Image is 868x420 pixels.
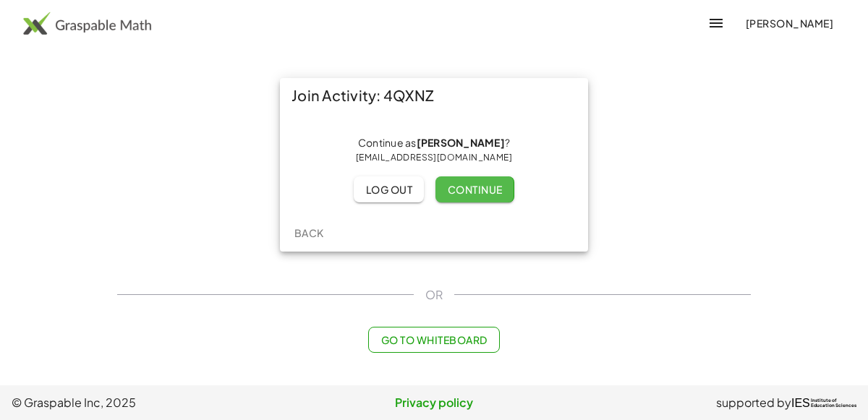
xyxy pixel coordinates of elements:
[791,394,856,411] a: IESInstitute ofEducation Sciences
[368,327,499,353] button: Go to Whiteboard
[811,398,856,408] span: Institute of Education Sciences
[716,394,791,411] span: supported by
[425,286,443,304] span: OR
[417,136,505,149] strong: [PERSON_NAME]
[354,176,424,202] button: Log out
[294,226,323,239] span: Back
[447,183,502,196] span: Continue
[791,396,810,410] span: IES
[435,176,514,202] button: Continue
[365,183,412,196] span: Log out
[380,333,487,346] span: Go to Whiteboard
[293,394,574,411] a: Privacy policy
[745,17,833,30] span: [PERSON_NAME]
[292,150,576,165] div: [EMAIL_ADDRESS][DOMAIN_NAME]
[733,10,845,36] button: [PERSON_NAME]
[12,394,293,411] span: © Graspable Inc, 2025
[280,78,588,113] div: Join Activity: 4QXNZ
[286,220,332,246] button: Back
[292,136,576,165] div: Continue as ?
